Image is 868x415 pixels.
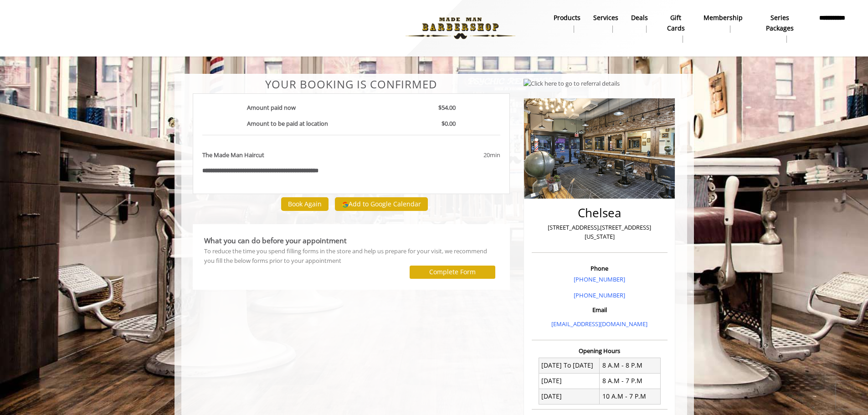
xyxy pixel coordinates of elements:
a: [EMAIL_ADDRESS][DOMAIN_NAME] [551,320,647,328]
p: [STREET_ADDRESS],[STREET_ADDRESS][US_STATE] [534,223,665,242]
h3: Phone [534,265,665,272]
h3: Opening Hours [532,348,668,354]
b: Series packages [755,13,803,33]
b: products [554,13,580,23]
img: Made Man Barbershop logo [398,3,523,53]
b: Services [593,13,618,23]
a: Productsproducts [547,11,587,35]
a: MembershipMembership [697,11,749,35]
b: The Made Man Haircut [202,150,264,160]
a: [PHONE_NUMBER] [574,291,625,299]
a: Gift cardsgift cards [654,11,698,45]
b: Amount paid now [247,103,296,112]
b: What you can do before your appointment [204,236,347,246]
div: To reduce the time you spend filling forms in the store and help us prepare for your visit, we re... [204,246,499,266]
a: Series packagesSeries packages [749,11,810,45]
button: Add to Google Calendar [335,197,428,211]
td: [DATE] [539,389,600,404]
a: ServicesServices [587,11,625,35]
b: gift cards [661,13,691,33]
button: Complete Form [410,266,495,279]
td: 10 A.M - 7 P.M [600,389,661,404]
td: [DATE] [539,373,600,389]
label: Complete Form [429,268,476,276]
td: 8 A.M - 8 P.M [600,358,661,373]
td: 8 A.M - 7 P.M [600,373,661,389]
a: DealsDeals [625,11,654,35]
b: $0.00 [442,119,456,128]
h3: Email [534,307,665,313]
b: Amount to be paid at location [247,119,328,128]
button: Book Again [281,197,329,210]
b: $54.00 [438,103,456,112]
center: Your Booking is confirmed [193,78,510,90]
td: [DATE] To [DATE] [539,358,600,373]
h2: Chelsea [534,206,665,220]
a: [PHONE_NUMBER] [574,275,625,283]
b: Membership [704,13,743,23]
b: Deals [631,13,648,23]
img: Click here to go to referral details [524,79,620,88]
div: 20min [410,150,500,160]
